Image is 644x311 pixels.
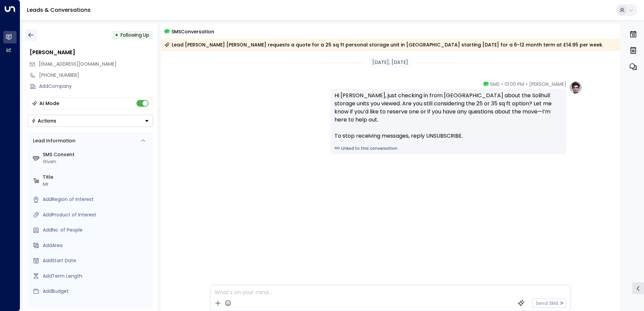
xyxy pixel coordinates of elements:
[43,273,150,280] div: AddTerm Length
[39,83,153,90] div: AddCompany
[39,72,153,79] div: [PHONE_NUMBER]
[43,174,150,181] label: Title
[121,32,149,38] span: Following Up
[28,115,153,127] button: Actions
[39,61,117,67] span: [EMAIL_ADDRESS][DOMAIN_NAME]
[505,81,524,88] span: 01:00 PM
[43,196,150,203] div: AddRegion of Interest
[43,257,150,264] div: AddStart Date
[529,81,566,88] span: [PERSON_NAME]
[31,118,56,124] div: Actions
[43,288,150,295] div: AddBudget
[39,100,59,107] div: AI Mode
[334,92,562,140] div: Hi [PERSON_NAME], just checking in from [GEOGRAPHIC_DATA] about the Solihull storage units you vi...
[28,115,153,127] div: Button group with a nested menu
[43,227,150,234] div: AddNo. of People
[334,145,562,151] a: Linked to this conversation
[501,81,503,88] span: •
[39,61,117,68] span: marcusrichardmoody86@gmail.com
[490,81,500,88] span: SMS
[115,29,118,41] div: •
[43,181,150,188] div: Mr
[369,58,411,67] div: [DATE], [DATE]
[30,48,153,57] div: [PERSON_NAME]
[27,6,91,14] a: Leads & Conversations
[569,81,582,94] img: profile-logo.png
[43,211,150,218] div: AddProduct of Interest
[171,28,214,35] span: SMS Conversation
[43,151,150,158] label: SMS Consent
[164,41,603,48] div: Lead [PERSON_NAME] [PERSON_NAME] requests a quote for a 25 sq ft personal storage unit in [GEOGRA...
[43,242,150,249] div: AddArea
[43,158,150,165] div: Given
[31,137,75,144] div: Lead Information
[43,303,150,310] label: Source
[526,81,527,88] span: •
